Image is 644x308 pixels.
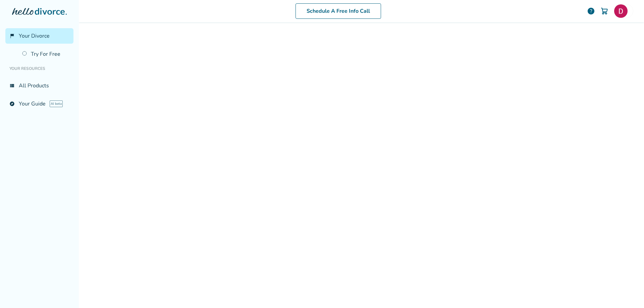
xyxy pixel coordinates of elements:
span: AI beta [50,100,63,107]
a: Try For Free [18,46,73,62]
a: flag_2Your Divorce [5,28,73,44]
span: flag_2 [9,33,15,39]
a: view_listAll Products [5,78,73,93]
span: view_list [9,83,15,88]
img: David Umstot [614,4,628,18]
a: help [587,7,595,15]
span: Your Divorce [19,32,50,40]
a: Schedule A Free Info Call [296,3,381,19]
a: exploreYour GuideAI beta [5,96,73,112]
img: Cart [600,7,608,15]
li: Your Resources [5,62,73,75]
span: explore [9,101,15,106]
